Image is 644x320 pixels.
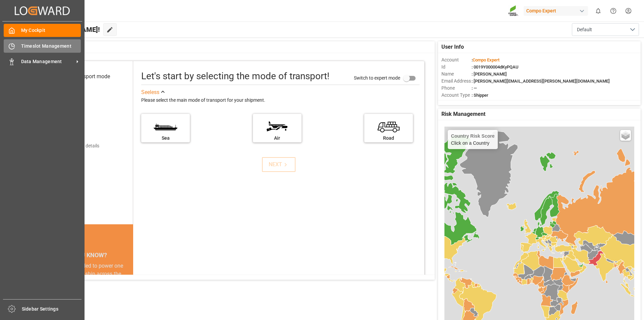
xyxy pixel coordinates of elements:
[472,57,499,62] span: :
[21,43,81,50] span: Timeslot Management
[441,92,472,99] span: Account Type
[441,43,464,51] span: User Info
[368,135,410,142] div: Road
[473,57,499,62] span: Compo Expert
[620,130,631,141] a: Layers
[441,56,472,63] span: Account
[441,85,472,92] span: Phone
[141,88,159,96] div: See less
[141,96,420,104] div: Please select the main mode of transport for your shipment.
[472,93,488,98] span: : Shipper
[21,58,74,65] span: Data Management
[354,75,400,80] span: Switch to expert mode
[572,23,639,36] button: open menu
[262,157,296,172] button: NEXT
[4,39,81,52] a: Timeslot Management
[124,262,133,318] button: next slide / item
[256,135,298,142] div: Air
[472,72,507,77] span: : [PERSON_NAME]
[472,79,610,84] span: : [PERSON_NAME][EMAIL_ADDRESS][PERSON_NAME][DOMAIN_NAME]
[441,63,472,71] span: Id
[22,306,82,313] span: Sidebar Settings
[441,110,485,118] span: Risk Management
[451,133,495,146] div: Click on a Country
[269,161,289,169] div: NEXT
[141,69,329,83] div: Let's start by selecting the mode of transport!
[472,86,477,91] span: : —
[145,135,186,142] div: Sea
[441,71,472,78] span: Name
[28,23,100,36] span: Hello [PERSON_NAME]!
[21,27,81,34] span: My Cockpit
[36,248,133,262] div: DID YOU KNOW?
[441,78,472,85] span: Email Address
[577,26,592,33] span: Default
[4,24,81,37] a: My Cockpit
[472,64,519,70] span: : 0019Y000004dKyPQAU
[451,133,495,139] h4: Country Risk Score
[44,262,125,310] div: The energy needed to power one large container ship across the ocean in a single day is the same ...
